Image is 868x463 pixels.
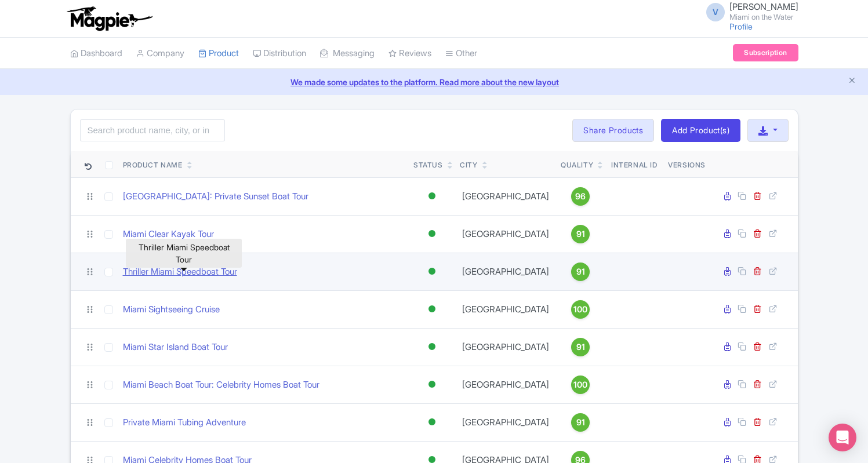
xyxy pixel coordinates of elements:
a: Profile [729,21,753,31]
div: Active [426,188,438,205]
div: Active [426,263,438,280]
a: Reviews [388,38,431,70]
a: Dashboard [70,38,122,70]
a: We made some updates to the platform. Read more about the new layout [7,76,861,88]
a: Messaging [320,38,375,70]
a: Miami Beach Boat Tour: Celebrity Homes Boat Tour [123,378,319,392]
td: [GEOGRAPHIC_DATA] [455,215,556,253]
a: Share Products [572,119,654,142]
a: [GEOGRAPHIC_DATA]: Private Sunset Boat Tour [123,190,308,203]
a: Private Miami Tubing Adventure [123,416,246,429]
span: 91 [576,416,585,429]
a: 100 [561,300,600,319]
small: Miami on the Water [729,13,798,21]
td: [GEOGRAPHIC_DATA] [455,328,556,366]
span: 91 [576,265,585,278]
span: 100 [573,303,587,316]
a: 91 [561,263,600,281]
input: Search product name, city, or interal id [80,119,225,141]
span: 91 [576,228,585,240]
td: [GEOGRAPHIC_DATA] [455,366,556,403]
th: Versions [663,151,710,178]
div: Active [426,225,438,242]
a: Subscription [733,44,798,61]
th: Internal ID [605,151,664,178]
img: logo-ab69f6fb50320c5b225c76a69d11143b.png [64,6,154,31]
span: V [706,3,725,21]
div: Thriller Miami Speedboat Tour [126,239,242,268]
a: Miami Clear Kayak Tour [123,228,214,241]
a: Other [445,38,477,70]
a: Distribution [253,38,306,70]
div: Open Intercom Messenger [829,424,856,451]
td: [GEOGRAPHIC_DATA] [455,290,556,328]
a: 91 [561,338,600,356]
a: Miami Star Island Boat Tour [123,341,228,354]
a: Add Product(s) [661,119,740,142]
div: Status [413,160,443,170]
a: Company [136,38,184,70]
a: Miami Sightseeing Cruise [123,303,220,316]
div: Active [426,414,438,431]
div: Quality [561,160,593,170]
a: V [PERSON_NAME] Miami on the Water [699,2,798,21]
td: [GEOGRAPHIC_DATA] [455,177,556,215]
button: Close announcement [848,75,856,88]
div: Product Name [123,160,183,170]
a: Product [198,38,239,70]
div: City [460,160,477,170]
div: Active [426,376,438,393]
a: 96 [561,187,600,206]
div: Active [426,338,438,355]
span: [PERSON_NAME] [729,1,798,12]
a: 100 [561,375,600,394]
span: 91 [576,341,585,353]
td: [GEOGRAPHIC_DATA] [455,253,556,290]
td: [GEOGRAPHIC_DATA] [455,403,556,441]
a: Thriller Miami Speedboat Tour [123,265,237,279]
div: Active [426,301,438,318]
a: 91 [561,413,600,432]
span: 100 [573,378,587,391]
a: 91 [561,225,600,243]
span: 96 [575,190,586,203]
